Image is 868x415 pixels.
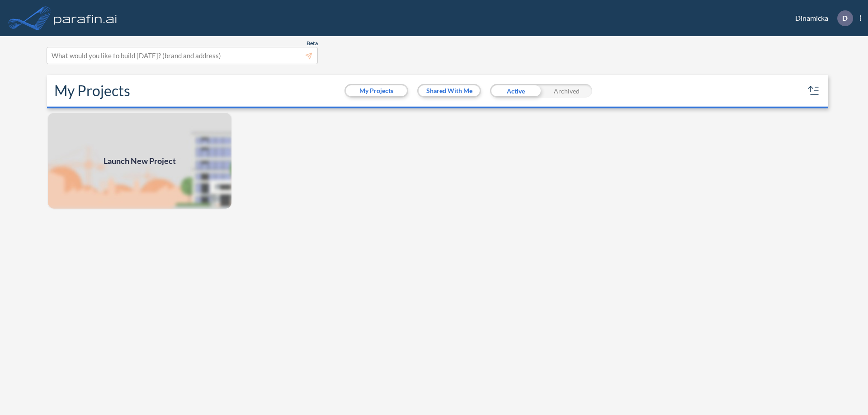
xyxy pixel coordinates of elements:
[490,84,541,98] div: Active
[52,9,119,27] img: logo
[419,85,480,96] button: Shared With Me
[346,85,407,96] button: My Projects
[54,82,130,99] h2: My Projects
[47,112,232,210] a: Launch New Project
[47,112,232,210] img: add
[842,14,848,22] p: D
[307,40,318,47] span: Beta
[807,84,821,98] button: sort
[541,84,592,98] div: Archived
[104,155,176,167] span: Launch New Project
[782,10,861,26] div: Dinamicka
